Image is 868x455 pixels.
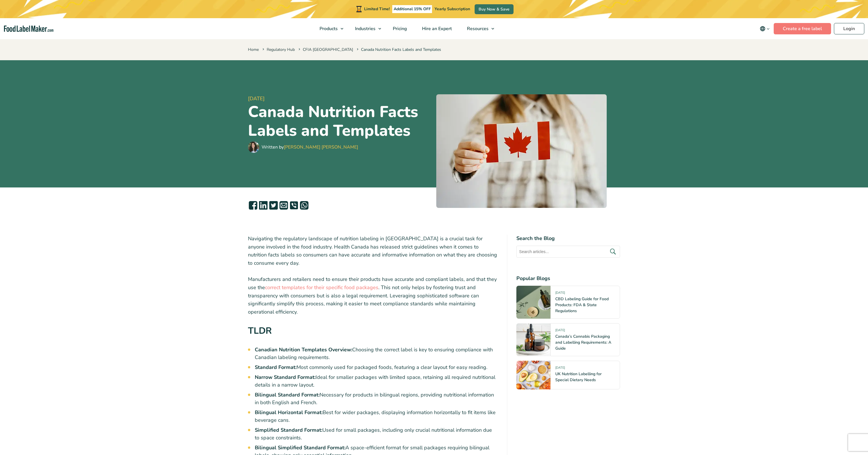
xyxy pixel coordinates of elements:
[255,391,320,398] strong: Bilingual Standard Format:
[248,141,259,153] img: Maria Abi Hanna - Food Label Maker
[555,371,602,383] a: UK Nutrition Labelling for Special Dietary Needs
[248,275,498,316] p: Manufacturers and retailers need to ensure their products have accurate and compliant labels, and...
[255,427,322,433] strong: Simplified Standard Format:
[385,18,413,39] a: Pricing
[834,23,864,34] a: Login
[248,95,432,103] span: [DATE]
[774,23,831,34] a: Create a free label
[555,366,565,372] span: [DATE]
[435,6,470,12] span: Yearly Subscription
[415,18,458,39] a: Hire an Expert
[516,235,620,242] h4: Search the Blog
[318,26,338,32] span: Products
[391,26,408,32] span: Pricing
[265,284,378,291] a: correct templates for their specific food packages
[255,409,498,424] li: Best for wider packages, displaying information horizontally to fit items like beverage cans.
[475,4,514,14] a: Buy Now & Save
[348,18,384,39] a: Industries
[248,47,259,52] a: Home
[465,26,489,32] span: Resources
[420,26,452,32] span: Hire an Expert
[255,409,323,416] strong: Bilingual Horizontal Format:
[555,328,565,335] span: [DATE]
[312,18,346,39] a: Products
[255,391,498,406] li: Necessary for products in bilingual regions, providing nutritional information in both English an...
[284,144,358,150] a: [PERSON_NAME] [PERSON_NAME]
[255,364,498,371] li: Most commonly used for packaged foods, featuring a clear layout for easy reading.
[353,26,376,32] span: Industries
[255,346,498,361] li: Choosing the correct label is key to ensuring compliance with Canadian labeling requirements.
[555,334,611,351] a: Canada’s Cannabis Packaging and Labelling Requirements: A Guide
[516,246,620,258] input: Search articles...
[255,374,316,381] strong: Narrow Standard Format:
[255,426,498,442] li: Used for small packages, including only crucial nutritional information due to space constraints.
[356,47,441,52] span: Canada Nutrition Facts Labels and Templates
[267,47,295,52] a: Regulatory Hub
[555,291,565,297] span: [DATE]
[248,325,272,337] strong: TLDR
[248,103,432,140] h1: Canada Nutrition Facts Labels and Templates
[460,18,497,39] a: Resources
[248,235,498,267] p: Navigating the regulatory landscape of nutrition labeling in [GEOGRAPHIC_DATA] is a crucial task ...
[262,144,358,151] div: Written by
[255,373,498,389] li: Ideal for smaller packages with limited space, retaining all required nutritional details in a na...
[255,444,345,451] strong: Bilingual Simplified Standard Format:
[516,275,620,282] h4: Popular Blogs
[255,364,297,371] strong: Standard Format:
[392,5,432,13] span: Additional 15% OFF
[303,47,353,52] a: CFIA [GEOGRAPHIC_DATA]
[555,296,609,314] a: CBD Labeling Guide for Food Products: FDA & State Regulations
[364,6,390,12] span: Limited Time!
[255,346,352,353] strong: Canadian Nutrition Templates Overview:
